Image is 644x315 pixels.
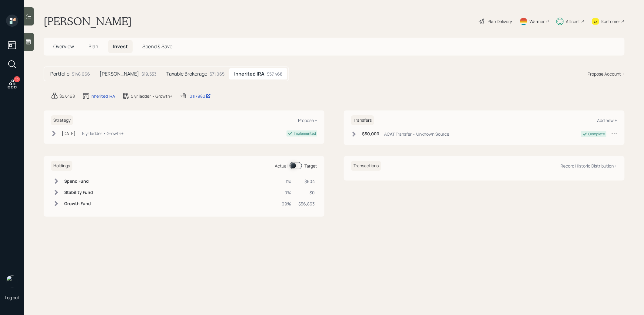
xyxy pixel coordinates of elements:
div: Warmer [530,18,545,25]
div: 0% [282,189,291,196]
h6: Transfers [351,115,374,125]
h6: Spend Fund [64,179,93,184]
img: treva-nostdahl-headshot.png [6,275,18,287]
h6: Strategy [51,115,73,125]
div: Record Historic Distribution + [561,163,617,169]
div: 10 [14,76,20,82]
div: Implemented [294,131,316,136]
div: $57,468 [267,71,282,77]
div: Add new + [597,117,617,123]
span: Invest [113,43,128,50]
div: Altruist [566,18,580,25]
div: Log out [5,295,19,300]
h6: Holdings [51,161,72,171]
div: Actual [275,163,287,169]
span: Spend & Save [142,43,172,50]
h5: [PERSON_NAME] [100,71,139,77]
span: Plan [88,43,98,50]
div: $71,065 [210,71,224,77]
div: 1% [282,178,291,185]
div: Propose Account + [588,71,625,77]
div: $19,533 [141,71,157,77]
div: Kustomer [602,18,620,25]
div: [DATE] [62,130,75,137]
h1: [PERSON_NAME] [44,15,132,28]
h5: Inherited IRA [234,71,264,77]
h6: Stability Fund [64,190,93,195]
div: Inherited IRA [91,93,115,99]
div: Plan Delivery [488,18,512,25]
span: Overview [53,43,74,50]
div: $57,468 [59,93,75,99]
div: 5 yr ladder • Growth+ [131,93,172,99]
h6: $50,000 [362,131,379,137]
div: Propose + [298,117,317,123]
div: $56,863 [298,201,315,207]
div: $148,066 [72,71,90,77]
div: Complete [589,131,605,137]
h5: Taxable Brokerage [166,71,207,77]
div: $0 [298,189,315,196]
div: 99% [282,201,291,207]
h6: Growth Fund [64,201,93,206]
h5: Portfolio [50,71,69,77]
div: 10117980 [188,93,211,99]
div: Target [304,163,317,169]
div: ACAT Transfer • Unknown Source [384,131,449,137]
div: 5 yr ladder • Growth+ [82,130,124,137]
h6: Transactions [351,161,381,171]
div: $604 [298,178,315,185]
